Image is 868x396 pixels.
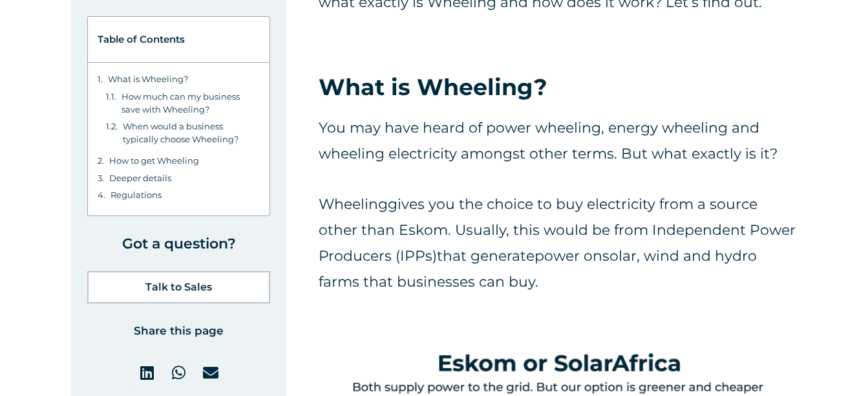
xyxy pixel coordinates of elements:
h3: What is Wheeling? [319,72,797,102]
a: When would a business typically choose Wheeling? [123,120,260,146]
h6: Got a question? [87,229,270,258]
div: Share on linkedin [132,358,162,388]
span: You may have heard of power wheeling, energy wheeling and wheeling electricity amongst other term... [319,119,778,162]
div: Table of Contents [98,27,260,52]
a: Talk to Sales [87,271,270,303]
span: s you the choice to buy electricity from a source other than Eskom. Usually, this would be from I... [319,195,796,265]
a: What is Wheeling? [108,72,188,85]
span: that generate [437,247,535,265]
a: Deeper details [109,171,171,184]
h6: Share this page [87,316,270,346]
div: Share on email [196,358,225,388]
div: Share on whatsapp [164,358,193,388]
a: Regulations [111,188,162,201]
a: How much can my business save with Wheeling? [122,90,260,116]
span: Talk to Sales [145,282,212,292]
a: How to get Wheeling [109,154,199,167]
span: Wheeling [319,195,388,213]
span: give [388,195,418,213]
span: power on [535,247,602,265]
